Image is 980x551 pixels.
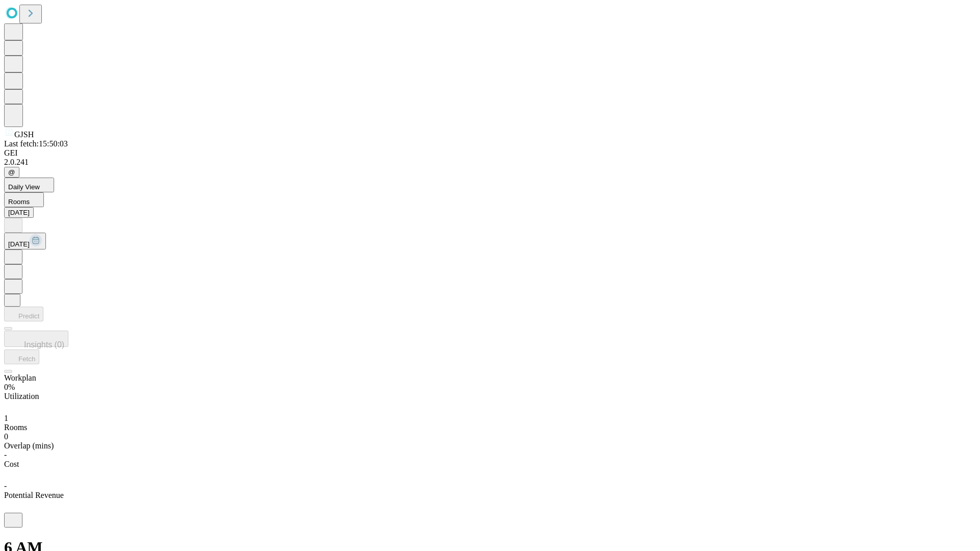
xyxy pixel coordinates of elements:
span: Cost [4,460,19,468]
button: [DATE] [4,233,46,249]
span: Workplan [4,373,36,382]
button: Rooms [4,192,44,207]
span: Insights (0) [24,340,64,349]
span: 0% [4,383,15,391]
span: 0 [4,432,8,441]
span: Rooms [8,198,30,206]
div: GEI [4,148,976,158]
button: Fetch [4,349,39,364]
span: Potential Revenue [4,491,64,499]
button: @ [4,167,19,178]
span: [DATE] [8,240,30,248]
span: - [4,482,7,490]
span: Rooms [4,423,27,432]
button: [DATE] [4,207,34,218]
span: 1 [4,414,8,422]
span: Daily View [8,183,40,191]
span: GJSH [14,130,34,139]
span: Last fetch: 15:50:03 [4,139,68,148]
span: - [4,450,7,459]
button: Insights (0) [4,331,68,347]
div: 2.0.241 [4,158,976,167]
button: Predict [4,307,43,321]
span: Utilization [4,392,39,400]
span: @ [8,168,15,176]
span: Overlap (mins) [4,441,54,450]
button: Daily View [4,178,54,192]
